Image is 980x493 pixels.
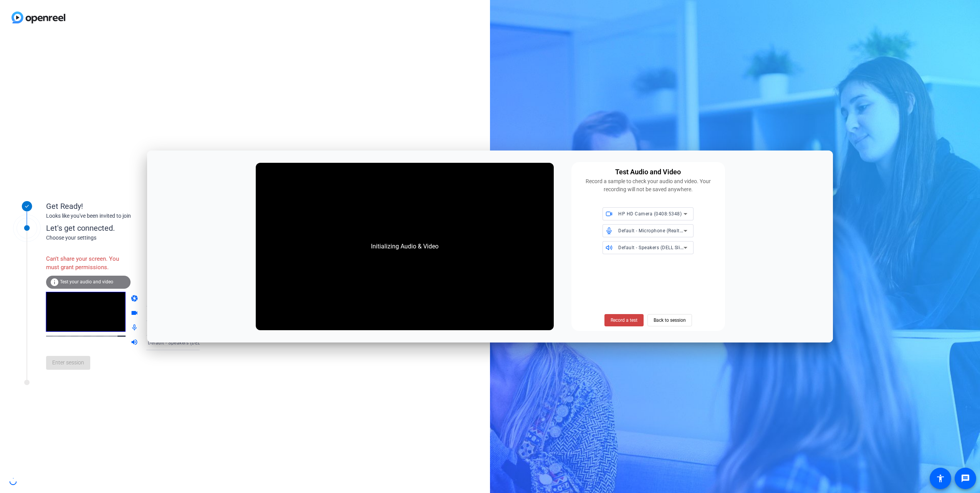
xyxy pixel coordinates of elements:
[131,338,140,347] mat-icon: volume_up
[576,177,720,194] div: Record a sample to check your audio and video. Your recording will not be saved anywhere.
[961,474,970,483] mat-icon: message
[654,313,686,328] span: Back to session
[60,279,113,285] span: Test your audio and video
[46,212,200,220] div: Looks like you've been invited to join
[131,294,140,304] mat-icon: camera
[131,324,140,333] mat-icon: mic_none
[615,167,681,177] div: Test Audio and Video
[46,251,131,276] div: Can't share your screen. You must grant permissions.
[618,227,707,233] span: Default - Microphone (Realtek(R) Audio)
[604,314,644,326] button: Record a test
[618,211,682,217] span: HP HD Camera (0408:5348)
[46,234,215,242] div: Choose your settings
[148,339,287,346] span: Default - Speakers (DELL Slim Soundbar SB521A) (413c:a510)
[618,244,757,250] span: Default - Speakers (DELL Slim Soundbar SB521A) (413c:a510)
[647,314,692,326] button: Back to session
[936,474,945,483] mat-icon: accessibility
[50,278,59,287] mat-icon: info
[363,234,446,259] div: Initializing Audio & Video
[611,317,637,324] span: Record a test
[46,200,200,212] div: Get Ready!
[46,222,215,234] div: Let's get connected.
[131,309,140,318] mat-icon: videocam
